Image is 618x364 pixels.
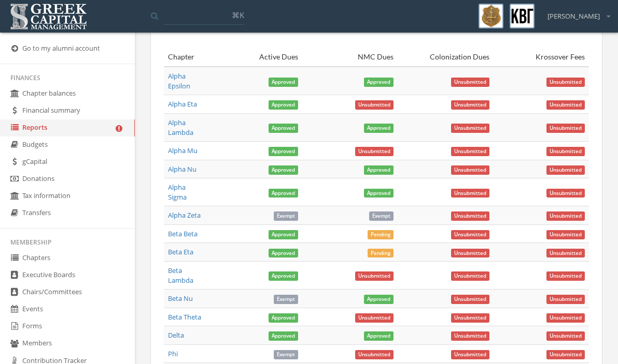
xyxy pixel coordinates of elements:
div: NMC Dues [306,52,394,62]
a: Unsubmitted [355,99,394,109]
span: Approved [269,189,298,198]
span: Unsubmitted [546,165,585,175]
a: Beta Theta [168,312,201,322]
span: Unsubmitted [451,295,489,304]
a: Unsubmitted [355,349,394,358]
span: Approved [364,78,394,87]
a: Unsubmitted [546,77,585,86]
a: Exempt [274,210,298,220]
span: Approved [364,165,394,175]
a: Approved [269,270,298,280]
a: Approved [269,330,298,340]
span: Unsubmitted [451,211,489,221]
a: Unsubmitted [546,164,585,174]
a: Alpha Nu [168,164,196,174]
a: Unsubmitted [451,349,489,358]
a: Alpha Sigma [168,183,187,202]
span: Unsubmitted [451,78,489,87]
a: Approved [269,77,298,86]
span: Approved [364,124,394,133]
a: Unsubmitted [451,99,489,109]
a: Unsubmitted [451,270,489,280]
a: Unsubmitted [451,229,489,238]
a: Phi [168,349,178,358]
div: Colonization Dues [402,52,489,62]
span: Unsubmitted [546,78,585,87]
a: Unsubmitted [451,294,489,303]
span: Unsubmitted [546,331,585,341]
a: Beta Lambda [168,266,193,285]
div: Active Dues [210,52,298,62]
a: Unsubmitted [546,146,585,155]
span: Unsubmitted [546,189,585,198]
span: Approved [269,147,298,156]
a: Approved [269,164,298,174]
a: Approved [364,294,394,303]
span: Exempt [274,295,298,304]
a: Beta Eta [168,247,193,256]
a: Approved [269,146,298,155]
a: Approved [269,247,298,256]
a: Approved [364,330,394,340]
span: Pending [368,249,394,258]
span: Approved [269,249,298,258]
a: Unsubmitted [451,330,489,340]
a: Approved [269,123,298,132]
span: Unsubmitted [355,313,394,323]
span: Approved [269,100,298,110]
a: Approved [269,229,298,238]
span: Exempt [274,350,298,359]
a: Pending [368,247,394,256]
a: Unsubmitted [451,77,489,86]
a: Exempt [274,349,298,358]
span: Approved [269,313,298,323]
span: Unsubmitted [546,211,585,221]
span: Unsubmitted [355,100,394,110]
span: Unsubmitted [451,100,489,110]
a: Pending [368,229,394,238]
a: Unsubmitted [451,210,489,220]
a: Exempt [369,210,394,220]
span: Unsubmitted [451,313,489,323]
span: Unsubmitted [451,271,489,281]
a: Unsubmitted [546,312,585,322]
span: Exempt [274,211,298,221]
span: Approved [364,295,394,304]
a: Unsubmitted [546,294,585,303]
span: ⌘K [232,10,244,20]
span: Unsubmitted [546,249,585,258]
a: Unsubmitted [546,270,585,280]
span: Unsubmitted [546,230,585,239]
span: Unsubmitted [451,165,489,175]
a: Approved [364,123,394,132]
span: Approved [269,165,298,175]
a: Alpha Epsilon [168,71,190,90]
span: Unsubmitted [546,271,585,281]
span: Approved [269,230,298,239]
a: Approved [269,312,298,322]
a: Alpha Mu [168,146,198,155]
a: Approved [364,188,394,197]
span: Pending [368,230,394,239]
span: Unsubmitted [546,124,585,133]
span: Unsubmitted [355,350,394,359]
a: Unsubmitted [546,229,585,238]
span: Approved [364,331,394,341]
span: Unsubmitted [546,313,585,323]
span: Exempt [369,211,394,221]
a: Beta Beta [168,229,198,238]
span: Unsubmitted [451,124,489,133]
a: Unsubmitted [451,312,489,322]
a: Unsubmitted [451,123,489,132]
span: Unsubmitted [546,295,585,304]
a: Unsubmitted [546,210,585,220]
span: Unsubmitted [546,147,585,156]
a: Unsubmitted [546,330,585,340]
a: Beta Nu [168,294,193,303]
span: Unsubmitted [546,100,585,110]
a: Approved [269,188,298,197]
span: Unsubmitted [451,331,489,341]
span: Unsubmitted [451,249,489,258]
a: Unsubmitted [451,164,489,174]
span: Approved [364,189,394,198]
